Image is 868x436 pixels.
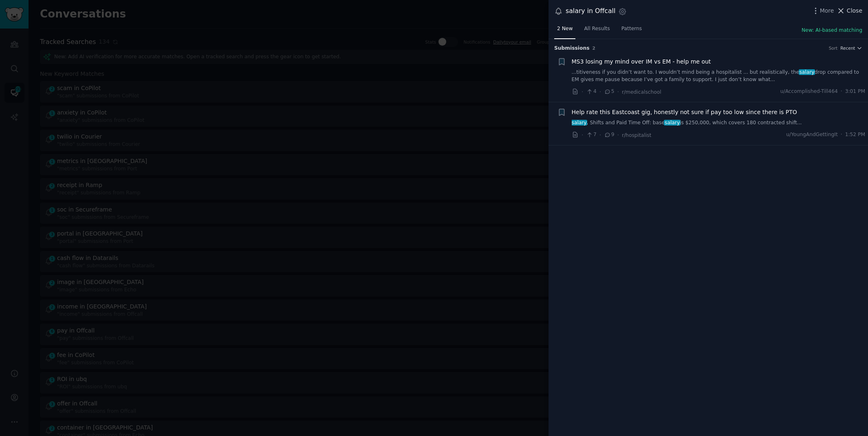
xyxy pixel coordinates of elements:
span: 4 [586,88,596,95]
span: 1:52 PM [845,131,865,139]
span: 2 New [557,25,573,33]
span: · [617,131,619,139]
button: Recent [840,45,862,51]
span: Close [847,7,862,15]
span: 2 [593,46,595,51]
button: New: AI-based matching [802,27,862,34]
span: 7 [586,131,596,139]
span: u/YoungAndGettingIt [786,131,837,139]
span: u/Accomplished-Till464 [780,88,838,95]
span: More [820,7,834,15]
div: salary in Offcall [566,6,615,16]
span: Submission s [554,45,590,52]
span: · [841,88,842,95]
span: · [599,88,601,96]
span: salary [664,120,681,126]
span: 5 [604,88,614,95]
span: Recent [840,45,855,51]
span: 9 [604,131,614,139]
a: ...titiveness if you didn’t want to. I wouldn’t mind being a hospitalist ... but realistically, t... [572,69,866,83]
span: r/medicalschool [622,89,661,95]
a: Patterns [619,22,645,39]
button: More [811,7,834,15]
span: salary [571,120,588,126]
span: r/hospitalist [622,132,651,138]
a: All Results [581,22,612,39]
span: · [617,88,619,96]
a: 2 New [554,22,575,39]
span: · [841,131,842,139]
a: Help rate this Eastcoast gig, honestly not sure if pay too low since there is PTO [572,108,797,117]
a: salary, Shifts and Paid Time Off: basesalaryis $250,000, which covers 180 contracted shift... [572,119,866,127]
a: MS3 losing my mind over IM vs EM - help me out [572,57,711,66]
div: Sort [829,45,838,51]
span: 3:01 PM [845,88,865,95]
button: Close [837,7,862,15]
span: · [599,131,601,139]
span: salary [799,69,815,75]
span: · [582,88,583,96]
span: · [582,131,583,139]
span: All Results [584,25,610,33]
span: Patterns [621,25,642,33]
